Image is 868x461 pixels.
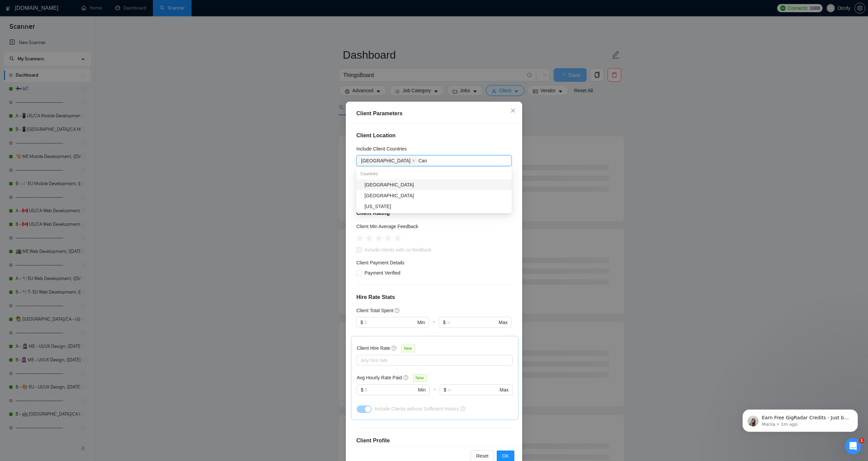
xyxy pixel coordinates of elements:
h4: Client Rating [356,209,512,217]
input: ∞ [448,386,498,394]
div: Dominican Republic [356,190,512,201]
div: Canada [356,179,512,190]
span: $ [444,386,447,394]
span: question-circle [395,308,400,313]
span: Include Clients without Sufficient History [375,406,459,412]
h5: Client Hire Rate [357,344,390,352]
span: $ [443,319,446,326]
span: Max [499,319,508,326]
span: question-circle [403,375,409,380]
span: 1 [859,438,864,443]
div: Countries [356,168,512,179]
h4: Hire Rate Stats [356,293,512,301]
input: 0 [364,319,416,326]
span: question-circle [392,345,397,351]
span: question-circle [460,406,465,411]
div: [GEOGRAPHIC_DATA] [364,181,508,188]
span: Reset [476,452,489,460]
span: close [412,159,415,162]
h4: Client Profile [356,437,512,445]
div: Client Parameters [356,109,512,118]
span: star [394,235,401,242]
iframe: Intercom notifications message [732,395,868,443]
span: star [356,235,363,242]
iframe: Intercom live chat [845,438,861,454]
h5: Avg Hourly Rate Paid [357,374,402,381]
span: Payment Verified [362,269,403,277]
span: star [385,235,392,242]
span: New [401,345,415,352]
h5: Client Total Spent [356,307,393,314]
span: $ [360,319,363,326]
div: - [430,384,439,403]
div: American Samoa [356,201,512,212]
button: Close [504,102,522,120]
span: star [375,235,382,242]
div: [US_STATE] [364,203,508,210]
div: [GEOGRAPHIC_DATA] [364,192,508,199]
span: Min [418,386,426,394]
h4: Client Payment Details [356,259,405,266]
span: close [510,108,516,113]
span: Include clients with no feedback [362,246,434,254]
input: 0 [365,386,417,394]
span: $ [361,386,363,394]
h5: Client Min Average Feedback [356,223,418,230]
h4: Client Location [356,132,512,140]
span: OK [502,452,509,460]
span: New [413,374,427,382]
span: star [366,235,373,242]
span: [GEOGRAPHIC_DATA] [361,157,411,164]
input: ∞ [447,319,497,326]
span: United States [358,157,417,165]
span: Max [500,386,509,394]
span: Min [417,319,425,326]
h5: Include Client Countries [356,145,407,153]
div: - [429,317,439,336]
